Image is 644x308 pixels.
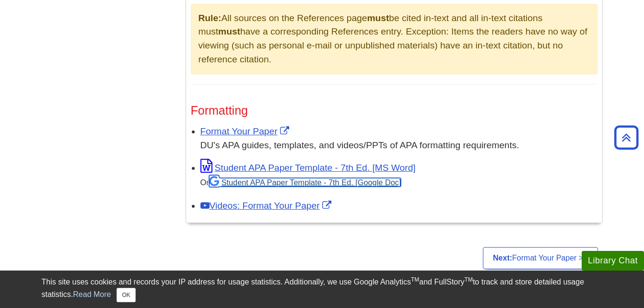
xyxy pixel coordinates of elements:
a: Link opens in new window [200,201,334,211]
button: Library Chat [582,251,644,271]
a: Link opens in new window [200,126,292,136]
a: Student APA Paper Template - 7th Ed. [Google Doc] [209,178,401,187]
a: Back to Top [611,131,642,144]
strong: must [218,26,240,36]
small: Or [200,178,401,187]
a: Link opens in new window [200,163,416,173]
h3: Formatting [191,104,597,118]
div: DU's APA guides, templates, and videos/PPTs of APA formatting requirements. [200,139,597,153]
strong: Rule: [199,13,222,23]
a: Next:Format Your Paper >> [483,247,597,269]
strong: must [367,13,389,23]
a: Read More [73,290,111,298]
div: All sources on the References page be cited in-text and all in-text citations must have a corresp... [191,4,597,74]
strong: Next: [493,254,512,262]
sup: TM [411,276,419,283]
div: This site uses cookies and records your IP address for usage statistics. Additionally, we use Goo... [42,276,603,302]
button: Close [117,288,135,302]
sup: TM [465,276,473,283]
